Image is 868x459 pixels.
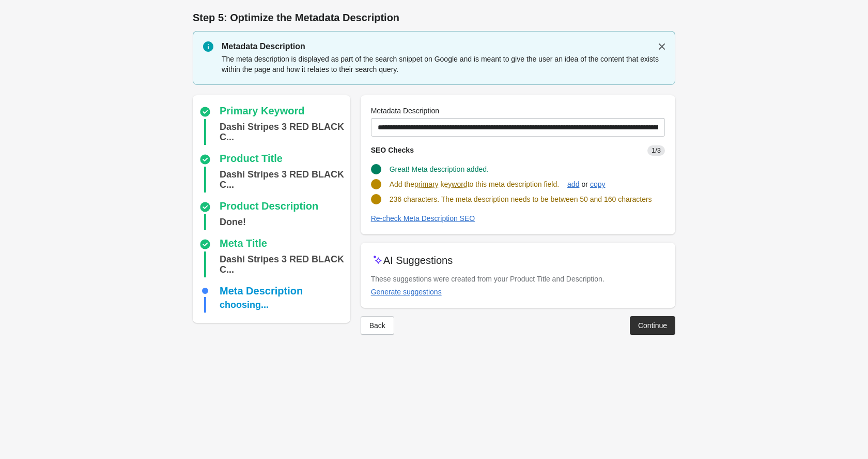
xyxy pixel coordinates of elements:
[590,180,606,188] div: copy
[220,153,283,166] div: Product Title
[220,167,346,193] div: Dashi Stripes 3 RED BLACK Cat Harness + Leash
[586,175,610,194] button: copy
[220,106,305,118] div: Primary Keyword
[647,145,665,156] span: 1/3
[563,175,583,194] button: add
[222,55,659,73] span: The meta description is displayed as part of the search snippet on Google and is meant to give th...
[390,180,559,188] span: Add the to this meta description field.
[369,321,385,330] div: Back
[414,179,468,189] span: primary keyword
[220,286,303,296] div: Meta Description
[220,119,346,145] div: Dashi Stripes 3 RED BLACK Cat Harness + Leash
[193,10,675,25] h1: Step 5: Optimize the Metadata Description
[367,283,446,301] button: Generate suggestions
[371,106,439,116] label: Metadata Description
[371,146,414,154] span: SEO Checks
[220,297,269,313] div: choosing...
[383,253,453,268] p: AI Suggestions
[220,214,246,230] div: Done!
[371,214,475,223] div: Re-check Meta Description SEO
[371,288,442,296] div: Generate suggestions
[367,209,479,228] button: Re-check Meta Description SEO
[579,179,590,189] span: or
[638,321,667,330] div: Continue
[630,316,675,335] button: Continue
[222,40,665,53] p: Metadata Description
[390,165,489,173] span: Great! Meta description added.
[371,275,605,283] span: These suggestions were created from your Product Title and Description.
[220,251,346,277] div: Dashi Stripes 3 RED BLACK Cat Harness + Leash
[220,201,318,213] div: Product Description
[567,180,579,188] div: add
[390,195,652,203] span: 236 characters. The meta description needs to be between 50 and 160 characters
[220,238,267,250] div: Meta Title
[361,316,394,335] button: Back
